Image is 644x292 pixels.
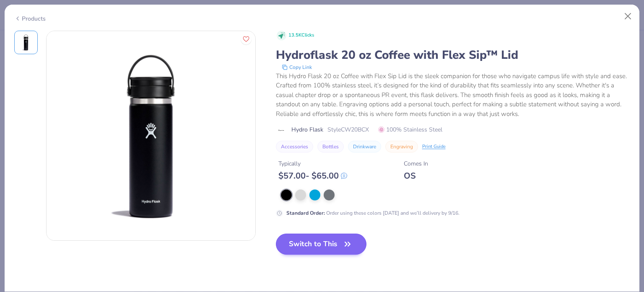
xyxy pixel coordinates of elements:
[327,125,369,134] span: Style CW20BCX
[278,159,347,168] div: Typically
[278,171,347,181] div: $ 57.00 - $ 65.00
[279,63,314,71] button: copy to clipboard
[348,141,381,153] button: Drinkware
[47,31,255,240] img: Front
[422,143,446,150] div: Print Guide
[14,14,46,23] div: Products
[276,234,367,255] button: Switch to This
[16,32,36,53] img: Front
[288,32,314,39] span: 13.5K Clicks
[286,210,325,216] strong: Standard Order :
[378,125,442,134] span: 100% Stainless Steel
[276,127,287,134] img: brand logo
[317,141,344,153] button: Bottles
[276,47,630,63] div: Hydroflask 20 oz Coffee with Flex Sip™ Lid
[276,71,630,119] div: This Hydro Flask 20 oz Coffee with Flex Sip Lid is the sleek companion for those who navigate cam...
[276,141,313,153] button: Accessories
[620,8,636,24] button: Close
[241,34,252,45] button: Like
[291,125,323,134] span: Hydro Flask
[286,209,460,217] div: Order using these colors [DATE] and we’ll delivery by 9/16.
[404,171,428,181] div: OS
[385,141,418,153] button: Engraving
[404,159,428,168] div: Comes In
